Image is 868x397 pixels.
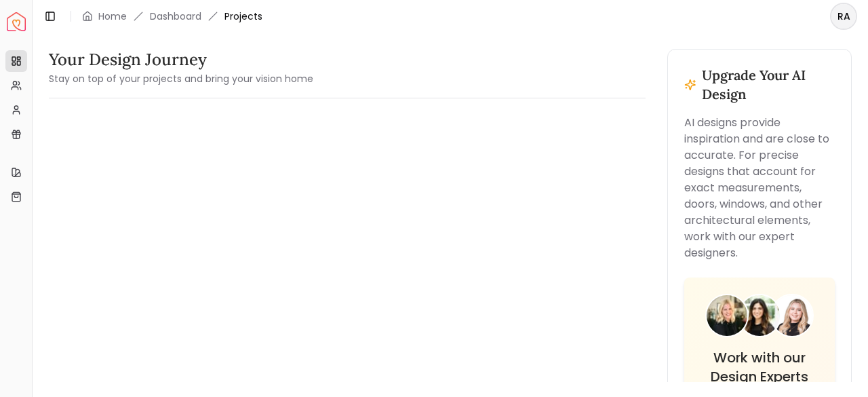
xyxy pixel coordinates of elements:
[82,10,262,23] nav: breadcrumb
[224,10,262,23] span: Projects
[702,66,835,104] h3: Upgrade Your AI Design
[739,295,780,354] img: Designer 2
[830,3,857,30] button: RA
[701,348,818,386] h4: Work with our Design Experts
[831,4,856,29] span: RA
[772,295,812,341] img: Designer 3
[7,12,26,31] a: Spacejoy
[98,10,127,23] a: Home
[49,49,313,71] h3: Your Design Journey
[7,12,26,31] img: Spacejoy Logo
[150,10,201,23] a: Dashboard
[49,72,313,86] small: Stay on top of your projects and bring your vision home
[684,115,835,261] p: AI designs provide inspiration and are close to accurate. For precise designs that account for ex...
[707,295,747,356] img: Designer 1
